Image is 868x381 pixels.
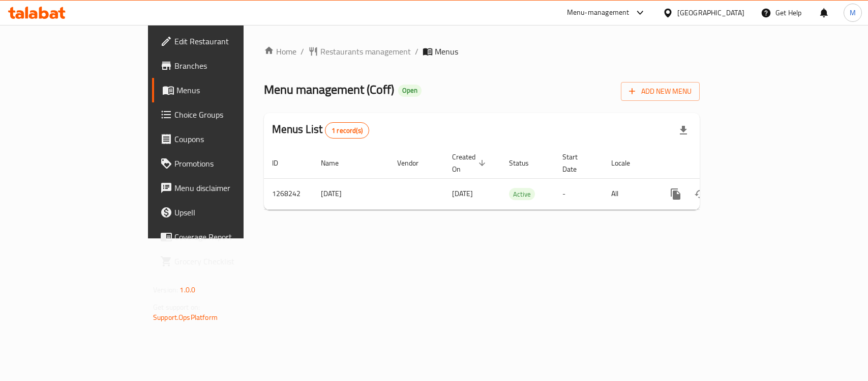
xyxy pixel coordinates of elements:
[152,151,293,176] a: Promotions
[153,301,200,314] span: Get support on:
[611,157,643,169] span: Locale
[152,225,293,249] a: Coverage Report
[152,127,293,151] a: Coupons
[264,45,700,58] nav: breadcrumb
[152,176,293,200] a: Menu disclaimer
[179,283,195,296] span: 1.0.0
[629,85,692,98] span: Add New Menu
[415,45,418,58] li: /
[603,178,655,209] td: All
[174,108,285,121] span: Choice Groups
[398,86,422,95] span: Open
[301,45,304,58] li: /
[688,182,712,206] button: Change Status
[174,35,285,47] span: Edit Restaurant
[671,118,696,143] div: Export file
[174,231,285,243] span: Coverage Report
[174,255,285,267] span: Grocery Checklist
[174,133,285,145] span: Coupons
[272,157,291,169] span: ID
[397,157,432,169] span: Vendor
[152,53,293,78] a: Branches
[152,102,293,127] a: Choice Groups
[325,122,369,139] div: Total records count
[621,82,700,101] button: Add New Menu
[152,249,293,274] a: Grocery Checklist
[325,126,369,135] span: 1 record(s)
[562,151,591,175] span: Start Date
[677,7,744,18] div: [GEOGRAPHIC_DATA]
[554,178,603,209] td: -
[320,45,411,58] span: Restaurants management
[567,7,630,19] div: Menu-management
[452,187,473,200] span: [DATE]
[152,78,293,102] a: Menus
[509,157,542,169] span: Status
[152,200,293,225] a: Upsell
[174,206,285,219] span: Upsell
[321,157,352,169] span: Name
[264,148,769,210] table: enhanced table
[176,84,285,96] span: Menus
[272,122,369,139] h2: Menus List
[398,85,422,97] div: Open
[655,148,769,179] th: Actions
[435,45,458,58] span: Menus
[264,78,394,101] span: Menu management ( Coff )
[452,151,489,175] span: Created On
[152,29,293,53] a: Edit Restaurant
[664,182,688,206] button: more
[153,311,218,324] a: Support.OpsPlatform
[153,283,178,296] span: Version:
[174,60,285,72] span: Branches
[174,182,285,194] span: Menu disclaimer
[313,178,389,209] td: [DATE]
[308,45,411,58] a: Restaurants management
[509,188,535,200] span: Active
[850,7,856,18] span: M
[174,157,285,170] span: Promotions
